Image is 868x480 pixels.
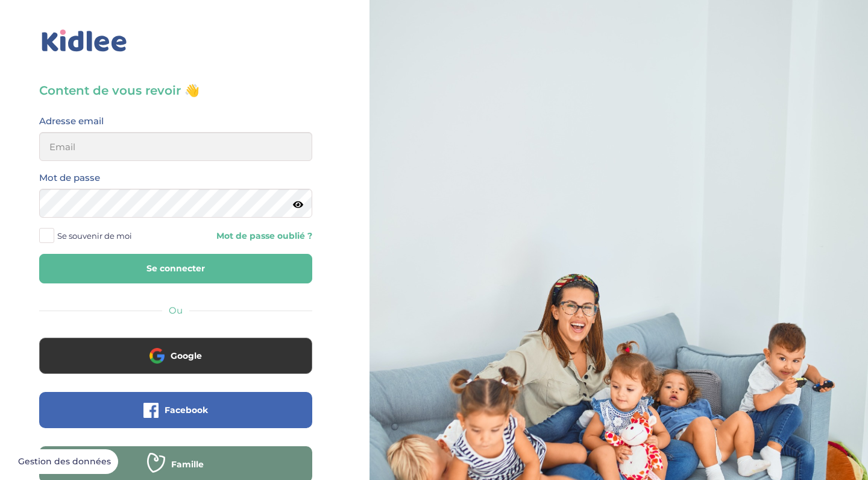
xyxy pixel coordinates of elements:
[39,170,100,186] label: Mot de passe
[149,348,165,363] img: google.png
[39,27,130,55] img: logo_kidlee_bleu
[57,228,132,244] span: Se souvenir de moi
[169,305,183,316] span: Ou
[184,230,312,242] a: Mot de passe oublié ?
[39,254,312,283] button: Se connecter
[39,412,312,424] a: Facebook
[39,358,312,370] a: Google
[165,404,208,416] span: Facebook
[18,456,111,467] span: Gestion des données
[39,132,312,161] input: Email
[171,458,204,470] span: Famille
[39,113,104,129] label: Adresse email
[39,338,312,374] button: Google
[11,449,118,475] button: Gestion des données
[39,392,312,428] button: Facebook
[143,403,159,418] img: facebook.png
[171,350,202,362] span: Google
[39,82,312,99] h3: Content de vous revoir 👋
[39,467,312,478] a: Famille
